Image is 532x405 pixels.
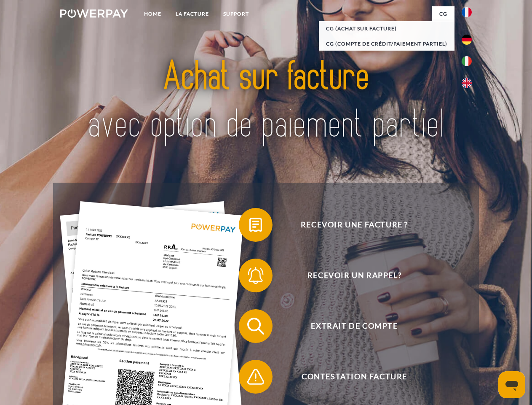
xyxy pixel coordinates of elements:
[245,265,266,286] img: qb_bell.svg
[245,316,266,337] img: qb_search.svg
[239,360,458,394] button: Contestation Facture
[251,208,457,242] span: Recevoir une facture ?
[137,6,168,22] a: Home
[319,21,454,36] a: CG (achat sur facture)
[216,6,256,22] a: Support
[251,360,457,394] span: Contestation Facture
[60,9,128,18] img: logo-powerpay-white.svg
[462,78,472,88] img: en
[319,36,454,51] a: CG (Compte de crédit/paiement partiel)
[245,214,266,235] img: qb_bill.svg
[251,309,457,343] span: Extrait de compte
[245,366,266,387] img: qb_warning.svg
[432,6,454,22] a: CG
[239,208,458,242] button: Recevoir une facture ?
[80,40,452,162] img: title-powerpay_fr.svg
[251,259,457,292] span: Recevoir un rappel?
[462,35,472,45] img: de
[239,259,458,292] button: Recevoir un rappel?
[498,371,525,398] iframe: Bouton de lancement de la fenêtre de messagerie
[462,56,472,66] img: it
[462,7,472,17] img: fr
[239,309,458,343] button: Extrait de compte
[168,6,216,22] a: LA FACTURE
